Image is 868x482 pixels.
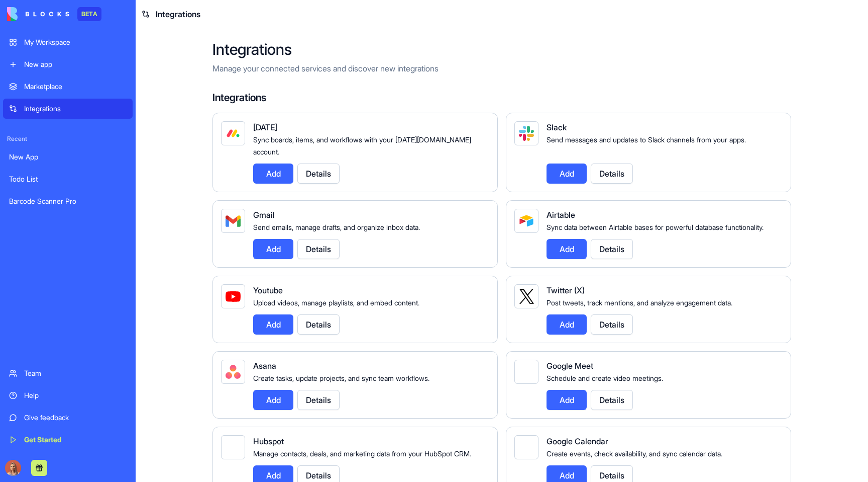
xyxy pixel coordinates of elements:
[5,460,21,476] img: Marina_gj5dtt.jpg
[3,408,133,428] a: Give feedback
[24,37,127,47] div: My Workspace
[3,99,133,119] a: Integrations
[24,82,127,92] div: Marketplace
[547,361,593,371] span: Google Meet
[24,104,127,114] div: Integrations
[253,223,420,231] span: Send emails, manage drafts, and organize inbox data.
[3,430,133,450] a: Get Started
[3,76,133,97] a: Marketplace
[3,32,133,52] a: My Workspace
[253,374,429,382] span: Create tasks, update projects, and sync team workflows.
[297,164,340,184] button: Details
[591,239,633,259] button: Details
[9,196,127,206] div: Barcode Scanner Pro
[212,62,791,74] p: Manage your connected services and discover new integrations
[212,40,791,58] h2: Integrations
[3,54,133,74] a: New app
[7,7,69,21] img: logo
[547,298,732,307] span: Post tweets, track mentions, and analyze engagement data.
[547,374,663,382] span: Schedule and create video meetings.
[547,285,585,295] span: Twitter (X)
[24,435,127,445] div: Get Started
[156,8,200,20] span: Integrations
[253,135,471,156] span: Sync boards, items, and workflows with your [DATE][DOMAIN_NAME] account.
[297,390,340,410] button: Details
[253,436,284,446] span: Hubspot
[253,390,293,410] button: Add
[77,7,101,21] div: BETA
[24,390,127,400] div: Help
[3,385,133,406] a: Help
[3,169,133,189] a: Todo List
[253,298,419,307] span: Upload videos, manage playlists, and embed content.
[24,368,127,378] div: Team
[547,164,587,184] button: Add
[253,285,283,295] span: Youtube
[547,390,587,410] button: Add
[547,122,567,132] span: Slack
[297,314,340,335] button: Details
[253,239,293,259] button: Add
[3,191,133,211] a: Barcode Scanner Pro
[24,59,127,69] div: New app
[9,174,127,184] div: Todo List
[253,164,293,184] button: Add
[547,223,764,231] span: Sync data between Airtable bases for powerful database functionality.
[591,390,633,410] button: Details
[547,314,587,335] button: Add
[253,122,277,132] span: [DATE]
[547,239,587,259] button: Add
[547,135,746,144] span: Send messages and updates to Slack channels from your apps.
[3,363,133,383] a: Team
[253,449,471,458] span: Manage contacts, deals, and marketing data from your HubSpot CRM.
[24,413,127,423] div: Give feedback
[591,164,633,184] button: Details
[7,7,101,21] a: BETA
[547,436,608,446] span: Google Calendar
[3,147,133,167] a: New App
[547,449,722,458] span: Create events, check availability, and sync calendar data.
[253,210,275,220] span: Gmail
[297,239,340,259] button: Details
[253,361,276,371] span: Asana
[253,314,293,335] button: Add
[212,91,791,105] h4: Integrations
[591,314,633,335] button: Details
[9,152,127,162] div: New App
[547,210,575,220] span: Airtable
[3,135,133,143] span: Recent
